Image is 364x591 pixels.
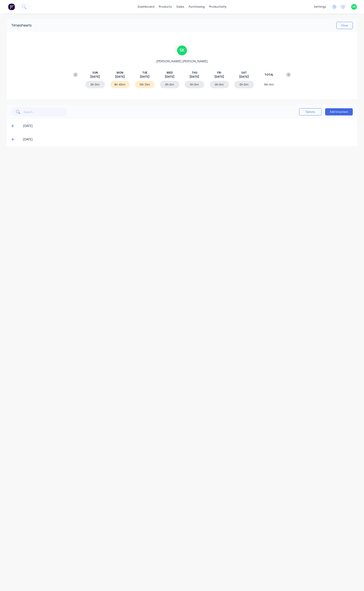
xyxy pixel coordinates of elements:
span: [PERSON_NAME] [PERSON_NAME] [156,59,208,63]
button: Options [299,108,322,115]
span: WED [166,71,173,75]
div: 10h 21m [135,81,155,88]
span: [DATE] [165,75,174,79]
button: Close [336,22,353,29]
span: [DATE] [90,75,100,79]
span: [DATE] [190,75,199,79]
div: purchasing [186,3,207,10]
div: 0h 0m [234,81,254,88]
div: products [157,3,174,10]
img: Factory [8,3,15,10]
div: [DATE] [23,123,353,128]
span: SUN [92,71,98,75]
span: FRI [217,71,221,75]
div: [DATE] [23,137,353,142]
span: [DATE] [215,75,224,79]
span: MON [117,71,123,75]
a: dashboard [135,3,157,10]
span: TOTAL [264,73,273,77]
span: SK [352,5,356,9]
span: SAT [241,71,247,75]
div: Timesheets [11,23,32,28]
div: 0h 0m [85,81,105,88]
div: S K [176,45,188,56]
div: 0h 0m [185,81,204,88]
button: Add timesheet [325,108,353,115]
div: sales [174,3,186,10]
div: settings [312,3,328,10]
span: [DATE] [239,75,249,79]
span: [DATE] [115,75,125,79]
input: Search... [24,107,68,116]
div: productivity [207,3,229,10]
div: 0h 0m [160,81,180,88]
div: 19h 6m [259,81,279,88]
span: [DATE] [140,75,149,79]
span: THU [192,71,197,75]
div: 8h 45m [110,81,130,88]
div: 0h 0m [210,81,229,88]
span: TUE [142,71,147,75]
